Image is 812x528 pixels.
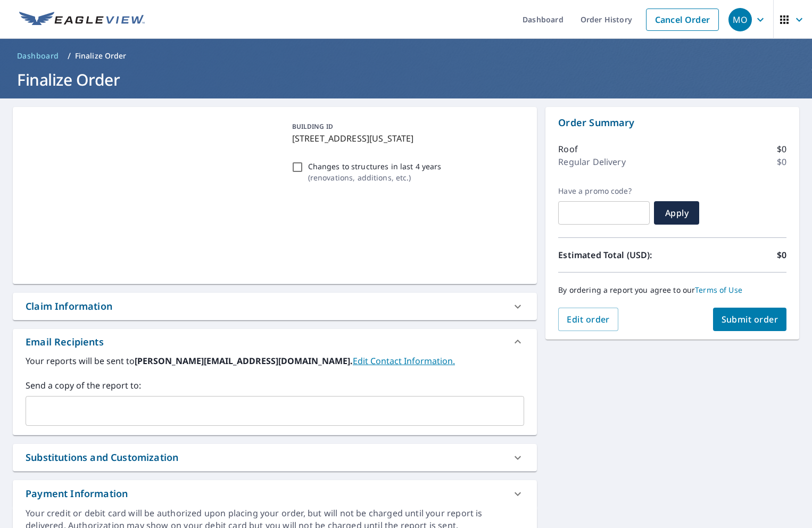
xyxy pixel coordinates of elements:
div: Payment Information [13,480,537,507]
span: Apply [662,207,691,219]
img: EV Logo [19,12,145,28]
p: Changes to structures in last 4 years [308,161,442,172]
a: Dashboard [13,47,63,64]
p: Regular Delivery [558,155,625,168]
p: Finalize Order [75,51,127,61]
div: Claim Information [13,293,537,320]
span: Submit order [722,313,778,325]
p: BUILDING ID [292,122,333,131]
label: Your reports will be sent to [26,354,524,367]
div: Email Recipients [26,335,104,349]
p: $0 [777,155,786,168]
div: Email Recipients [13,329,537,354]
h1: Finalize Order [13,69,799,90]
p: By ordering a report you agree to our [558,285,786,295]
b: [PERSON_NAME][EMAIL_ADDRESS][DOMAIN_NAME]. [135,355,353,367]
a: Terms of Use [695,285,742,295]
button: Apply [654,201,699,225]
p: $0 [777,249,786,261]
a: Cancel Order [646,9,719,31]
label: Send a copy of the report to: [26,379,524,392]
span: Edit order [567,313,610,325]
div: Payment Information [26,486,128,501]
label: Have a promo code? [558,186,650,196]
button: Edit order [558,308,618,331]
div: Substitutions and Customization [13,444,537,471]
p: Roof [558,143,578,155]
div: Claim Information [26,299,112,313]
a: EditContactInfo [353,355,455,367]
p: [STREET_ADDRESS][US_STATE] [292,132,520,145]
button: Submit order [713,308,787,331]
div: MO [728,8,752,31]
p: ( renovations, additions, etc. ) [308,172,442,183]
p: $0 [777,143,786,155]
p: Estimated Total (USD): [558,249,672,261]
div: Substitutions and Customization [26,450,178,465]
p: Order Summary [558,115,786,130]
span: Dashboard [17,51,59,61]
nav: breadcrumb [13,47,799,64]
li: / [68,49,71,62]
